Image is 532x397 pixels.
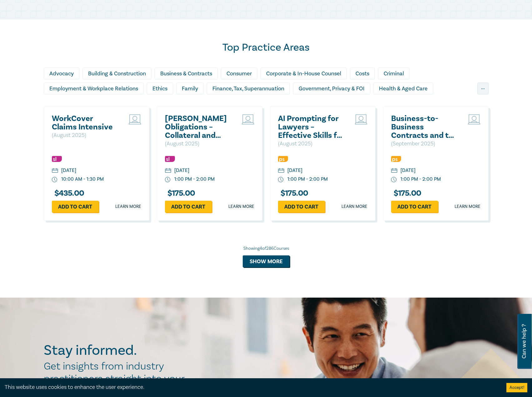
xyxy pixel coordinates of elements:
a: Business-to-Business Contracts and the ACL: What Every Drafter Needs to Know [391,114,458,140]
div: Building & Construction [82,68,152,79]
div: Intellectual Property [124,98,186,109]
div: Criminal [378,68,410,79]
h3: $ 175.00 [278,189,308,198]
a: AI Prompting for Lawyers – Effective Skills for Legal Practice [278,114,345,140]
img: calendar [52,168,58,174]
div: Ethics [147,83,173,94]
div: Personal Injury & Medico-Legal [318,98,406,109]
div: Costs [350,68,375,79]
img: Substantive Law [52,156,62,162]
div: 1:00 PM - 2:00 PM [400,176,441,183]
img: calendar [391,168,397,174]
div: Consumer [221,68,257,79]
div: 10:00 AM - 1:30 PM [61,176,104,183]
div: Showing 4 of 286 Courses [44,245,489,252]
img: Live Stream [355,114,367,124]
div: [DATE] [287,167,302,174]
h2: Top Practice Areas [44,41,489,54]
a: [PERSON_NAME] Obligations – Collateral and Strategic Uses [165,114,232,140]
div: Insolvency & Restructuring [44,98,121,109]
button: Accept cookies [506,383,527,392]
button: Show more [243,255,290,267]
div: [DATE] [400,167,415,174]
img: watch [52,177,57,183]
a: Learn more [455,204,480,210]
div: Corporate & In-House Counsel [261,68,347,79]
span: Can we help ? [521,318,527,365]
a: Learn more [115,204,141,210]
a: WorkCover Claims Intensive [52,114,119,131]
div: Business & Contracts [155,68,218,79]
div: This website uses cookies to enhance the user experience. [5,383,497,391]
div: ... [477,83,489,94]
div: [DATE] [61,167,76,174]
img: Live Stream [242,114,254,124]
div: Health & Aged Care [373,83,433,94]
h3: $ 175.00 [165,189,195,198]
img: Live Stream [129,114,141,124]
p: ( September 2025 ) [391,140,458,148]
img: Live Stream [468,114,480,124]
div: Employment & Workplace Relations [44,83,144,94]
p: ( August 2025 ) [278,140,345,148]
p: ( August 2025 ) [52,131,119,139]
img: watch [165,177,171,183]
div: 1:00 PM - 2:00 PM [174,176,215,183]
img: calendar [165,168,171,174]
h3: $ 175.00 [391,189,421,198]
div: Family [176,83,204,94]
div: Advocacy [44,68,79,79]
div: [DATE] [174,167,189,174]
h3: $ 435.00 [52,189,84,198]
a: Add to cart [391,201,438,213]
a: Add to cart [278,201,325,213]
a: Add to cart [52,201,99,213]
div: Litigation & Dispute Resolution [190,98,277,109]
img: watch [391,177,397,183]
img: calendar [278,168,284,174]
a: Learn more [341,204,367,210]
a: Learn more [228,204,254,210]
img: Professional Skills [391,156,401,162]
a: Add to cart [165,201,212,213]
img: Substantive Law [165,156,175,162]
div: Migration [280,98,315,109]
div: Finance, Tax, Superannuation [207,83,290,94]
img: watch [278,177,284,183]
img: Professional Skills [278,156,288,162]
p: ( August 2025 ) [165,140,232,148]
div: Government, Privacy & FOI [293,83,370,94]
div: 1:00 PM - 2:00 PM [287,176,328,183]
h2: Stay informed. [44,342,191,359]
